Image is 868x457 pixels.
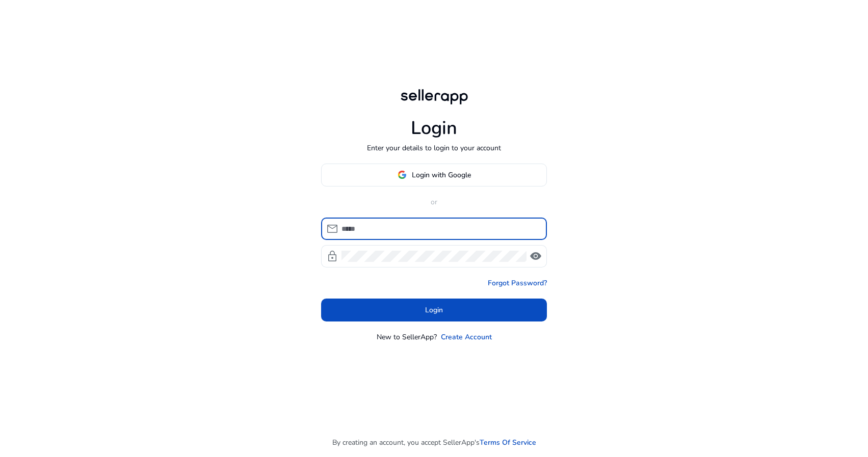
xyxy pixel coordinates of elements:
img: google-logo.svg [398,170,407,179]
button: Login [321,299,547,321]
span: mail [326,223,338,235]
h1: Login [411,117,457,139]
span: lock [326,250,338,262]
span: Login with Google [412,170,471,180]
a: Create Account [441,332,492,342]
button: Login with Google [321,164,547,186]
a: Forgot Password? [488,278,547,288]
p: New to SellerApp? [377,332,437,342]
span: visibility [530,250,542,262]
a: Terms Of Service [480,437,536,448]
p: or [321,197,547,207]
span: Login [425,305,443,315]
p: Enter your details to login to your account [367,143,501,153]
